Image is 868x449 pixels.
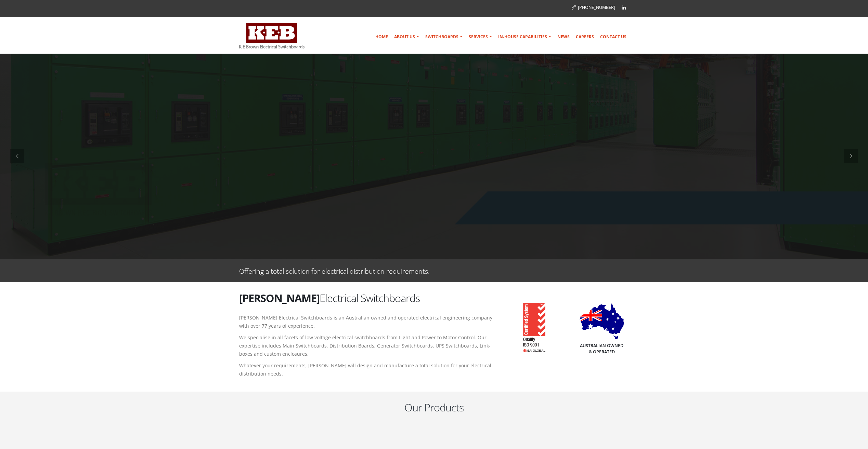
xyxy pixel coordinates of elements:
a: Linkedin [619,2,629,13]
img: K E Brown ISO 9001 Accreditation [515,299,546,352]
a: In-house Capabilities [495,30,554,44]
a: Contact Us [597,30,629,44]
a: [PHONE_NUMBER] [572,4,615,10]
p: [PERSON_NAME] Electrical Switchboards is an Australian owned and operated electrical engineering ... [239,314,496,330]
a: Switchboards [423,30,465,44]
h2: Electrical Switchboards [239,291,496,305]
a: Services [466,30,495,44]
p: Offering a total solution for electrical distribution requirements. [239,266,430,275]
img: K E Brown Electrical Switchboards [239,23,305,49]
a: Home [373,30,391,44]
a: Careers [573,30,597,44]
a: News [555,30,572,44]
p: Whatever your requirements, [PERSON_NAME] will design and manufacture a total solution for your e... [239,362,496,378]
h5: Australian Owned & Operated [580,343,624,355]
p: We specialise in all facets of low voltage electrical switchboards from Light and Power to Motor ... [239,334,496,358]
h2: Our Products [239,400,629,414]
strong: [PERSON_NAME] [239,291,320,305]
a: About Us [391,30,422,44]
